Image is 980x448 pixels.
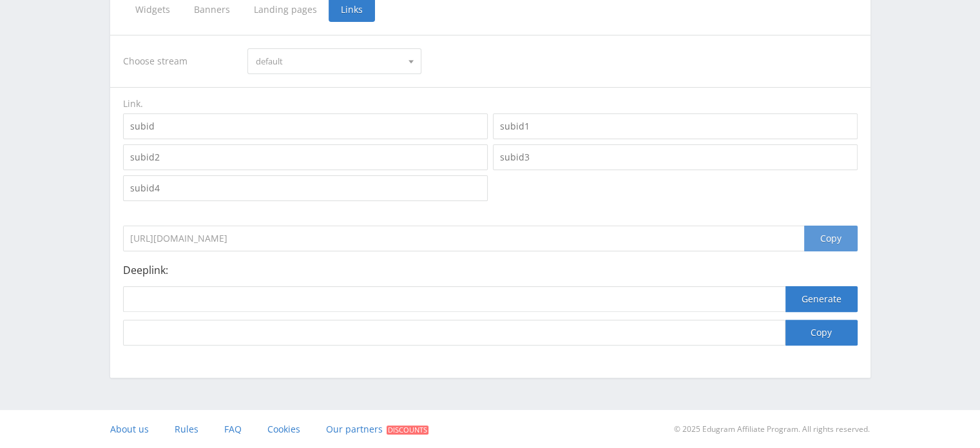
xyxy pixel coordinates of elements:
[110,423,149,435] span: About us
[123,175,488,201] input: subid4
[224,423,242,435] span: FAQ
[804,226,858,251] div: Copy
[785,320,858,346] button: Copy
[123,144,488,170] input: subid2
[123,113,488,139] input: subid
[256,49,401,73] span: default
[123,264,858,276] p: Deeplink:
[785,286,858,312] button: Generate
[175,423,198,435] span: Rules
[326,423,383,435] span: Our partners
[493,144,858,170] input: subid3
[387,425,428,434] span: Discounts
[493,113,858,139] input: subid1
[123,97,858,110] div: Link.
[123,48,235,74] div: Choose stream
[267,423,300,435] span: Cookies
